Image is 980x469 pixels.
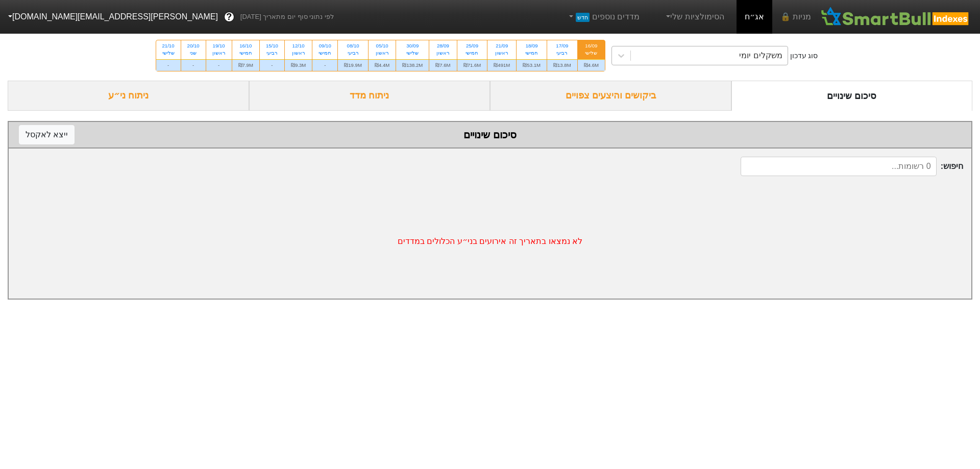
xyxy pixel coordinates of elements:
div: משקלים יומי [739,50,782,62]
a: הסימולציות שלי [660,7,728,27]
div: ניתוח מדד [249,81,491,111]
div: ₪9.3M [285,59,312,71]
div: ראשון [212,50,226,57]
div: סיכום שינויים [731,81,973,111]
div: חמישי [318,50,331,57]
div: 21/09 [494,42,510,50]
div: ₪4.4M [369,59,396,71]
div: 30/09 [402,42,423,50]
span: חדש [576,13,590,22]
div: 16/10 [238,42,253,50]
div: 05/10 [375,42,389,50]
div: 08/10 [344,42,362,50]
div: ניתוח ני״ע [8,81,249,111]
div: ₪19.9M [338,59,368,71]
div: 20/10 [187,42,200,50]
div: חמישי [238,50,253,57]
div: ראשון [435,50,450,57]
div: שלישי [162,50,175,57]
img: SmartBull [819,7,972,27]
div: ראשון [494,50,510,57]
div: ראשון [291,50,306,57]
div: ₪71.6M [457,59,487,71]
div: 09/10 [318,42,331,50]
div: ₪138.2M [396,59,429,71]
button: ייצא לאקסל [19,125,75,144]
div: רביעי [266,50,278,57]
span: חיפוש : [741,157,963,176]
div: שני [187,50,200,57]
div: שלישי [584,50,599,57]
div: ₪53.1M [517,59,547,71]
div: 19/10 [212,42,226,50]
div: 16/09 [584,42,599,50]
div: 17/09 [553,42,571,50]
div: סוג עדכון [790,51,818,61]
a: מדדים נוספיםחדש [562,7,644,27]
div: ₪7.6M [429,59,456,71]
div: חמישי [463,50,481,57]
div: - [260,59,284,71]
div: - [206,59,232,71]
input: 0 רשומות... [741,157,937,176]
div: 18/09 [523,42,541,50]
div: לא נמצאו בתאריך זה אירועים בני״ע הכלולים במדדים [9,184,971,299]
div: ₪13.8M [547,59,577,71]
div: רביעי [553,50,571,57]
div: ראשון [375,50,389,57]
div: ביקושים והיצעים צפויים [490,81,731,111]
div: 15/10 [266,42,278,50]
div: - [156,59,181,71]
div: ₪4.6M [578,59,605,71]
div: 21/10 [162,42,175,50]
div: חמישי [523,50,541,57]
div: רביעי [344,50,362,57]
div: 28/09 [435,42,450,50]
div: סיכום שינויים [19,127,961,142]
div: ₪7.9M [232,59,259,71]
div: - [181,59,206,71]
div: ₪491M [487,59,516,71]
div: 12/10 [291,42,306,50]
span: ? [226,10,232,24]
div: שלישי [402,50,423,57]
div: 25/09 [463,42,481,50]
div: - [312,59,337,71]
span: לפי נתוני סוף יום מתאריך [DATE] [240,12,334,22]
